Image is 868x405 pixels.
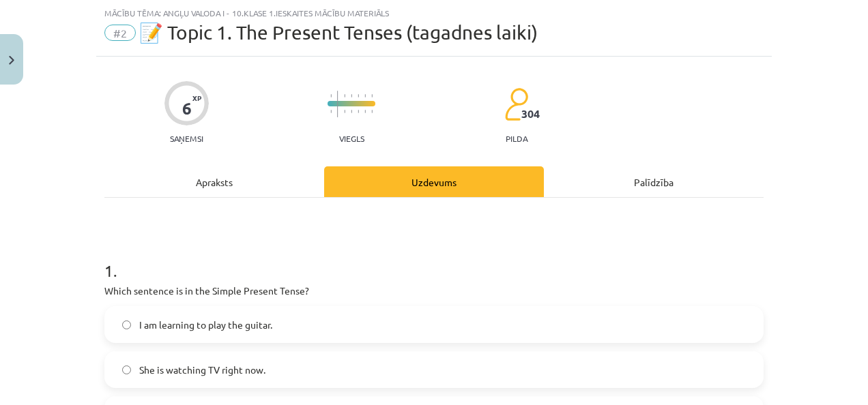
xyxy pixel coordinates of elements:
img: icon-short-line-57e1e144782c952c97e751825c79c345078a6d821885a25fce030b3d8c18986b.svg [344,110,345,113]
span: XP [192,94,201,102]
img: icon-short-line-57e1e144782c952c97e751825c79c345078a6d821885a25fce030b3d8c18986b.svg [330,94,332,97]
div: Uzdevums [324,166,544,197]
img: icon-short-line-57e1e144782c952c97e751825c79c345078a6d821885a25fce030b3d8c18986b.svg [358,94,359,97]
span: She is watching TV right now. [139,363,265,377]
h1: 1 . [104,237,764,280]
img: icon-long-line-d9ea69661e0d244f92f715978eff75569469978d946b2353a9bb055b3ed8787d.svg [337,91,338,117]
div: Mācību tēma: Angļu valoda i - 10.klase 1.ieskaites mācību materiāls [104,8,764,18]
img: icon-close-lesson-0947bae3869378f0d4975bcd49f059093ad1ed9edebbc8119c70593378902aed.svg [9,56,14,65]
span: I am learning to play the guitar. [139,318,272,332]
span: #2 [104,25,136,41]
span: 304 [521,108,540,120]
img: icon-short-line-57e1e144782c952c97e751825c79c345078a6d821885a25fce030b3d8c18986b.svg [344,94,345,97]
p: Saņemsi [164,134,209,143]
div: Palīdzība [544,166,764,197]
div: Apraksts [104,166,324,197]
p: Viegls [339,134,364,143]
img: icon-short-line-57e1e144782c952c97e751825c79c345078a6d821885a25fce030b3d8c18986b.svg [351,110,352,113]
p: pilda [506,134,527,143]
img: icon-short-line-57e1e144782c952c97e751825c79c345078a6d821885a25fce030b3d8c18986b.svg [330,110,332,113]
span: 📝 Topic 1. The Present Tenses (tagadnes laiki) [139,21,538,44]
img: icon-short-line-57e1e144782c952c97e751825c79c345078a6d821885a25fce030b3d8c18986b.svg [364,94,366,97]
p: Which sentence is in the Simple Present Tense? [104,284,764,298]
img: icon-short-line-57e1e144782c952c97e751825c79c345078a6d821885a25fce030b3d8c18986b.svg [358,110,359,113]
img: students-c634bb4e5e11cddfef0936a35e636f08e4e9abd3cc4e673bd6f9a4125e45ecb1.svg [504,87,528,121]
img: icon-short-line-57e1e144782c952c97e751825c79c345078a6d821885a25fce030b3d8c18986b.svg [364,110,366,113]
img: icon-short-line-57e1e144782c952c97e751825c79c345078a6d821885a25fce030b3d8c18986b.svg [351,94,352,97]
div: 6 [182,99,192,118]
img: icon-short-line-57e1e144782c952c97e751825c79c345078a6d821885a25fce030b3d8c18986b.svg [371,94,373,97]
input: She is watching TV right now. [122,365,131,374]
input: I am learning to play the guitar. [122,320,131,329]
img: icon-short-line-57e1e144782c952c97e751825c79c345078a6d821885a25fce030b3d8c18986b.svg [371,110,373,113]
